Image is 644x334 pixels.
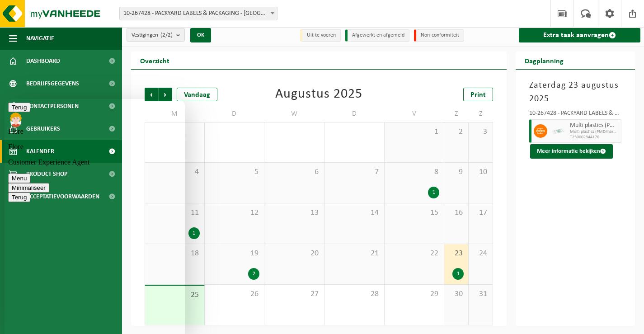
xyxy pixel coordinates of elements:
td: V [385,106,445,122]
iframe: chat widget [5,99,185,334]
td: D [205,106,265,122]
div: Augustus 2025 [275,88,362,101]
span: 6 [269,167,320,177]
div: 1 [188,227,200,239]
span: 19 [209,249,260,259]
h3: Zaterdag 23 augustus 2025 [529,79,621,106]
span: Contactpersonen [26,95,79,118]
span: 5 [209,167,260,177]
span: 10 [473,167,488,177]
span: 22 [389,249,440,259]
span: 10-267428 - PACKYARD LABELS & PACKAGING - NAZARETH [120,7,277,20]
span: Multi plastics (PMD/harde kunststof/spanbanden/EPS/folie) [570,129,619,135]
span: 20 [269,249,320,259]
span: 12 [209,208,260,218]
span: 16 [449,208,464,218]
span: 27 [269,289,320,299]
a: Extra taak aanvragen [519,28,640,42]
span: 14 [329,208,380,218]
li: Non-conformiteit [414,29,464,42]
span: T250002344170 [570,135,619,140]
span: Bedrijfsgegevens [26,72,79,95]
span: 1 [389,127,440,137]
span: Dashboard [26,50,60,72]
div: Vandaag [177,88,217,101]
button: Meer informatie bekijken [530,144,613,159]
span: 3 [473,127,488,137]
h2: Dagplanning [516,52,573,69]
span: Vorige [145,88,158,101]
count: (2/2) [160,32,173,38]
td: W [264,106,324,122]
td: Z [469,106,493,122]
span: 2 [449,127,464,137]
span: 26 [209,289,260,299]
div: 1 [428,187,439,198]
span: 10-267428 - PACKYARD LABELS & PACKAGING - NAZARETH [119,7,277,20]
span: 17 [473,208,488,218]
span: 13 [269,208,320,218]
span: 28 [329,289,380,299]
div: 2 [248,268,259,280]
div: 1 [452,268,464,280]
span: Navigatie [26,27,54,50]
span: Multi plastics (PMD/harde kunststoffen/spanbanden/EPS/folie naturel/folie gemengd) [570,122,619,129]
img: LP-SK-00500-LPE-16 [552,124,565,138]
span: 30 [449,289,464,299]
h2: Overzicht [131,52,179,69]
span: Print [470,91,486,99]
span: 7 [329,167,380,177]
div: 10-267428 - PACKYARD LABELS & PACKAGING - [GEOGRAPHIC_DATA] [529,110,621,119]
button: OK [190,28,211,42]
span: Vestigingen [132,28,173,42]
span: 21 [329,249,380,259]
span: 8 [389,167,440,177]
li: Afgewerkt en afgemeld [345,29,409,42]
span: 15 [389,208,440,218]
td: Z [444,106,469,122]
span: 31 [473,289,488,299]
span: 24 [473,249,488,259]
span: 9 [449,167,464,177]
a: Print [463,88,493,101]
span: Volgende [159,88,172,101]
li: Uit te voeren [300,29,341,42]
span: 29 [389,289,440,299]
button: Vestigingen(2/2) [127,28,185,42]
td: D [324,106,385,122]
span: 23 [449,249,464,259]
